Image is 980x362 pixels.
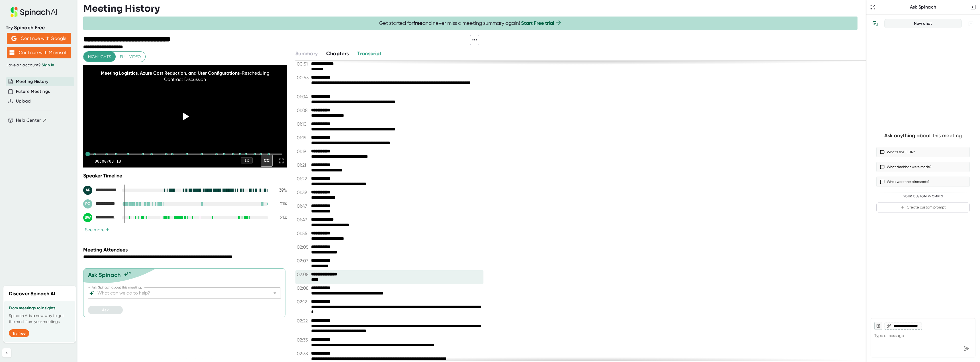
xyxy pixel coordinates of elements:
button: Ask [88,306,123,314]
button: Chapters [326,50,349,58]
span: 01:47 [297,203,310,209]
p: Spinach AI is a new way to get the most from your meetings [9,313,70,325]
button: Upload [16,98,30,105]
div: 00:00 / 03:18 [95,159,121,163]
span: Ask [102,308,109,312]
b: free [413,20,422,26]
div: New chat [888,21,958,26]
span: 01:22 [297,176,310,181]
div: 39 % [273,187,287,193]
a: Sign in [42,63,54,68]
span: Get started for and never miss a meeting summary again! [379,20,562,26]
span: + [106,228,109,232]
button: Future Meetings [16,88,50,95]
span: 02:08 [297,285,310,291]
span: Transcript [357,50,382,57]
button: View conversation history [869,18,881,29]
div: Have an account? [6,63,72,68]
span: 01:04 [297,94,310,99]
span: 02:12 [297,299,310,304]
span: Highlights [88,53,111,60]
button: Meeting History [16,78,48,85]
button: What decisions were made? [876,162,970,172]
button: Full video [115,52,145,62]
div: Ask anything about this meeting [884,132,962,139]
span: 01:21 [297,162,310,168]
div: SW [83,213,92,222]
div: Paul Clavio [83,199,117,208]
div: Angel Paruas [83,186,117,195]
button: Open [271,289,279,297]
button: See more+ [83,227,111,233]
div: Speaker Timeline [83,173,287,179]
span: Chapters [326,50,349,57]
div: 21 % [273,201,287,206]
span: 00:51 [297,61,310,67]
span: 00:53 [297,75,310,80]
div: Try Spinach Free [6,24,72,31]
h2: Discover Spinach AI [9,290,55,298]
span: Full video [120,53,141,60]
span: 01:55 [297,231,310,236]
a: Start Free trial [521,20,554,26]
div: - Rescheduling Contract Discussion [93,70,277,83]
span: 02:05 [297,244,310,250]
div: CC [261,155,273,167]
div: 21 % [273,215,287,220]
span: 01:15 [297,135,310,140]
button: Close conversation sidebar [969,3,977,11]
button: Continue with Microsoft [7,47,71,58]
button: Continue with Google [7,33,71,44]
span: 01:10 [297,121,310,127]
span: 01:08 [297,108,310,113]
span: Help Center [16,117,41,124]
span: 01:47 [297,217,310,222]
span: 02:38 [297,351,310,356]
span: Meeting Logistics, Azure Cost Reduction, and User Configurations [101,70,240,76]
button: Try free [9,329,29,337]
button: What were the blindspots? [876,177,970,187]
span: 02:07 [297,258,310,263]
span: 02:08 [297,272,310,277]
span: 01:39 [297,190,310,195]
button: Help Center [16,117,47,124]
button: Highlights [83,52,116,62]
span: 01:19 [297,149,310,154]
input: What can we do to help? [96,289,262,297]
div: PC [83,199,92,208]
button: Expand to Ask Spinach page [869,3,877,11]
div: Ask Spinach [877,4,969,10]
h3: From meetings to insights [9,306,70,310]
div: Meeting Attendees [83,247,288,253]
div: Your Custom Prompts [876,195,970,199]
div: Send message [961,343,972,354]
h3: Meeting History [83,3,160,14]
button: Collapse sidebar [2,348,11,357]
button: Create custom prompt [876,203,970,212]
button: Summary [295,50,318,58]
span: 02:33 [297,337,310,343]
span: Summary [295,50,318,57]
button: What’s the TLDR? [876,147,970,157]
div: AP [83,186,92,195]
div: 1 x [241,157,253,163]
div: Ask Spinach [88,271,121,278]
button: Transcript [357,50,382,58]
span: 02:22 [297,318,310,324]
img: Aehbyd4JwY73AAAAAElFTkSuQmCC [11,36,17,41]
